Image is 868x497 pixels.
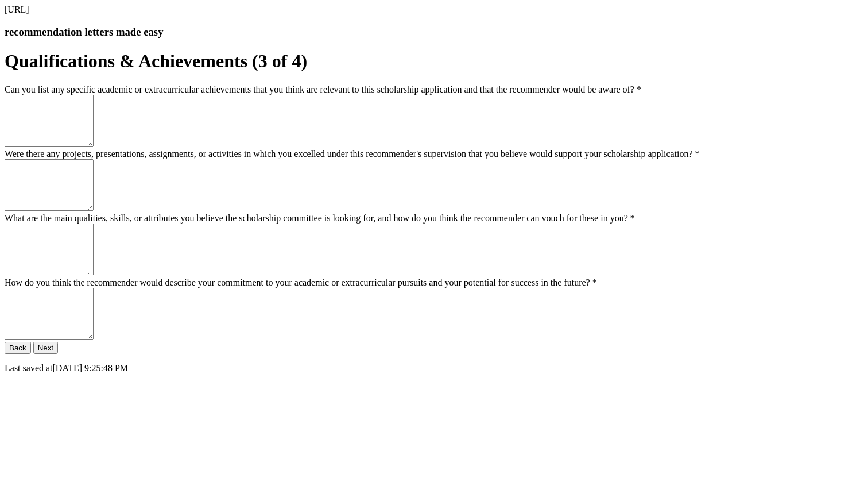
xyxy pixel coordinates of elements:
[5,84,641,94] label: Can you list any specific academic or extracurricular achievements that you think are relevant to...
[5,213,635,223] label: What are the main qualities, skills, or attributes you believe the scholarship committee is looki...
[5,363,863,373] p: Last saved at [DATE] 9:25:48 PM
[5,278,597,287] label: How do you think the recommender would describe your commitment to your academic or extracurricul...
[5,149,700,159] label: Were there any projects, presentations, assignments, or activities in which you excelled under th...
[5,26,863,38] h3: recommendation letters made easy
[5,5,29,14] span: [URL]
[5,342,31,354] button: Back
[5,51,863,72] h1: Qualifications & Achievements (3 of 4)
[33,342,58,354] button: Next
